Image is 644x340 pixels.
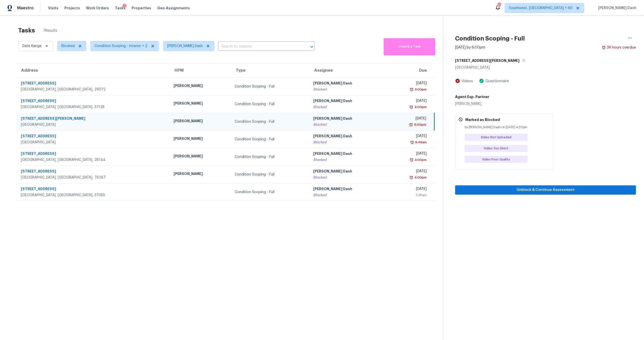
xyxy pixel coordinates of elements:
img: Overdue Alarm Icon [409,105,413,110]
span: Date Range [22,44,42,49]
div: [DATE] [390,134,426,140]
div: [DATE] [390,169,426,175]
input: Search by address [218,43,301,51]
p: Marked as Blocked [465,117,500,122]
div: [STREET_ADDRESS] [21,134,166,140]
span: Visits [48,6,58,11]
span: Unblock & Continue Assessment [459,187,632,193]
div: Condition Scoping - Full [235,190,305,195]
div: [GEOGRAPHIC_DATA], [GEOGRAPHIC_DATA], 37128 [21,105,166,110]
span: Video Too Short [484,146,510,151]
div: Blocked [313,105,382,110]
span: Create a Task [386,44,433,50]
div: Questionnaire [484,79,509,84]
div: [PERSON_NAME] Dash [313,169,382,175]
div: by [PERSON_NAME] Dash on [DATE] 4:20pm [465,125,550,130]
div: Condition Scoping - Full [235,84,305,89]
div: [STREET_ADDRESS][PERSON_NAME] [21,116,166,122]
img: Overdue Alarm Icon [410,140,414,145]
div: [PERSON_NAME] Dash [313,151,382,157]
div: Blocked [313,87,382,92]
div: Condition Scoping - Full [235,137,305,142]
div: 7:39am [390,193,426,198]
div: [PERSON_NAME] [455,101,489,106]
span: Maestro [17,6,34,11]
div: Blocked [313,140,382,145]
div: [PERSON_NAME] [174,136,227,142]
div: [DATE] [390,98,426,105]
div: [PERSON_NAME] [174,171,227,178]
div: [DATE] by 6:00pm [455,45,485,50]
span: Geo Assignments [157,6,190,11]
div: 4:00pm [413,175,427,180]
button: Copy Address [519,56,526,65]
span: 7 Results [43,28,57,33]
div: [STREET_ADDRESS] [21,98,166,105]
div: [DATE] [390,81,426,87]
div: [GEOGRAPHIC_DATA] [455,65,636,70]
div: Blocked [313,193,382,198]
button: Open [308,43,315,50]
span: Blocked [61,44,75,49]
span: Condition Scoping - Interior + 2 [95,44,147,49]
div: [STREET_ADDRESS] [21,151,166,157]
h2: Tasks [18,28,35,33]
div: Condition Scoping - Full [235,154,305,159]
h5: [STREET_ADDRESS][PERSON_NAME] [455,58,519,63]
span: Video Poor Quality [482,157,512,162]
span: Southwest, [GEOGRAPHIC_DATA] + 60 [509,6,573,11]
span: Video Not Uploaded [481,135,513,140]
div: [PERSON_NAME] Dash [313,116,382,122]
div: [GEOGRAPHIC_DATA], [GEOGRAPHIC_DATA], 29072 [21,87,166,92]
div: 4:00pm [413,105,427,110]
div: [PERSON_NAME] [174,83,227,90]
div: [STREET_ADDRESS] [21,81,166,87]
th: HPM [170,64,231,78]
div: Videos [460,79,473,84]
div: [PERSON_NAME] Dash [313,98,382,105]
div: [PERSON_NAME] Dash [313,134,382,140]
img: Overdue Alarm Icon [410,87,414,92]
div: 3:00pm [414,157,427,162]
div: [DATE] [390,151,426,157]
h5: Agent Exp. Partner [455,94,489,99]
div: 9:49am [414,140,427,145]
div: 3:00pm [414,87,427,92]
span: [PERSON_NAME] Dash [596,6,636,11]
th: Assignee [309,64,386,78]
div: [DATE] [390,116,426,122]
img: Gray Cancel Icon [458,117,463,122]
img: Artifact Not Present Icon [455,78,460,83]
div: [PERSON_NAME] Dash [313,186,382,193]
div: Blocked [313,157,382,162]
div: Condition Scoping - Full [235,102,305,107]
div: [PERSON_NAME] [174,101,227,107]
th: Address [16,64,170,78]
th: Due [386,64,434,78]
div: [GEOGRAPHIC_DATA], [GEOGRAPHIC_DATA], 28144 [21,157,166,162]
div: [GEOGRAPHIC_DATA], [GEOGRAPHIC_DATA], 37055 [21,193,166,198]
img: Artifact Present Icon [479,78,484,83]
div: Condition Scoping - Full [235,119,305,124]
div: 6:00pm [413,122,426,127]
span: Tasks [115,6,126,10]
img: Overdue Alarm Icon [409,175,413,180]
div: [PERSON_NAME] Dash [313,81,382,87]
img: Overdue Alarm Icon [602,45,606,50]
h2: Condition Scoping - Full [455,36,525,41]
span: Work Orders [86,6,109,11]
button: Create a Task [384,38,435,55]
div: Blocked [313,122,382,127]
th: Type [231,64,309,78]
button: Unblock & Continue Assessment [455,185,636,195]
div: [GEOGRAPHIC_DATA], [GEOGRAPHIC_DATA], 75067 [21,175,166,180]
div: [GEOGRAPHIC_DATA] [21,122,166,127]
div: [STREET_ADDRESS] [21,186,166,193]
span: Properties [132,6,151,11]
div: 1 [123,4,127,9]
div: 39 hours overdue [606,45,636,50]
span: [PERSON_NAME] Dash [167,44,203,49]
div: [DATE] [390,186,426,193]
div: 574 [497,3,501,8]
div: [PERSON_NAME] [174,154,227,160]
